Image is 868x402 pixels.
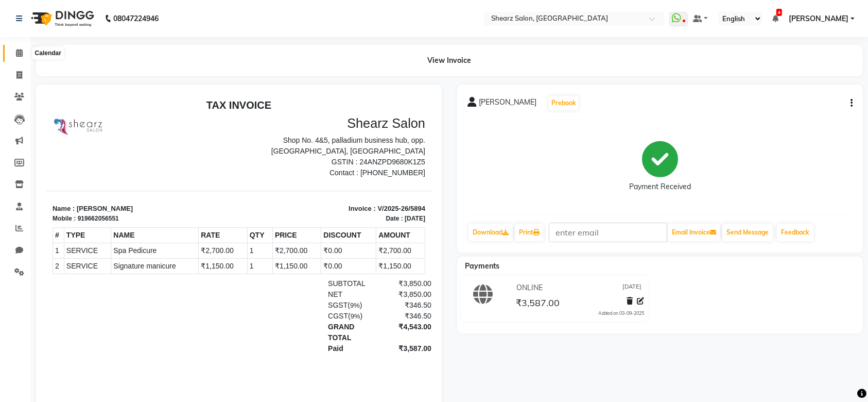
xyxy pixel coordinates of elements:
div: ₹346.50 [331,216,385,227]
td: SERVICE [18,163,65,179]
div: Mobile : [6,119,29,128]
th: RATE [152,132,201,148]
h3: Shearz Salon [199,21,379,36]
span: Signature manicure [67,166,150,177]
span: [DATE] [622,282,641,293]
div: View Invoice [36,45,863,76]
td: ₹1,150.00 [226,163,274,179]
span: 9% [304,207,314,214]
td: 1 [201,163,226,179]
a: Print [515,224,544,241]
div: ₹3,850.00 [331,194,385,205]
h2: !!! Have a nice day !!! [6,347,379,357]
b: 08047224946 [113,4,159,33]
td: 1 [201,148,226,163]
div: ₹4,543.00 [331,227,385,248]
p: Shop No. 4&5, palladium business hub, opp. [GEOGRAPHIC_DATA], [GEOGRAPHIC_DATA] [199,40,379,62]
th: TYPE [18,132,65,148]
p: Contact : [PHONE_NUMBER] [199,73,379,83]
div: ₹346.50 [331,205,385,216]
span: 4 [776,9,782,16]
div: ( ) [275,205,330,216]
div: Added on 03-09-2025 [598,310,644,317]
input: enter email [549,223,667,242]
span: Spa Pedicure [67,150,150,161]
img: logo [26,4,97,33]
a: 4 [772,14,778,23]
span: CGST [282,217,302,225]
div: Date : [340,119,357,128]
span: 9% [304,217,314,225]
td: ₹1,150.00 [330,163,379,179]
th: NAME [65,132,152,148]
th: QTY [201,132,226,148]
b: Service terms and conditions: [6,361,109,370]
span: Payments [465,261,499,271]
div: SUBTOTAL [275,183,330,194]
th: # [7,132,18,148]
button: Email Invoice [668,224,720,241]
a: Feedback [777,224,813,241]
div: GRAND TOTAL [275,227,330,248]
div: 919662056551 [31,119,73,128]
button: Prebook [549,96,579,110]
span: ₹3,587.00 [516,297,560,311]
li: If you have any complaint related to any services, you must file it within 48 hours. [23,374,379,385]
li: Price may vary without any prior information. [23,385,379,396]
td: ₹0.00 [275,163,330,179]
h2: TAX INVOICE [6,4,379,16]
p: Name : [PERSON_NAME] [6,109,186,119]
div: Payment Received [629,182,691,193]
div: ₹3,587.00 [331,248,385,259]
div: ₹3,850.00 [331,183,385,194]
td: SERVICE [18,148,65,163]
div: Paid [275,248,330,259]
p: GSTIN : 24ANZPD9680K1Z5 [199,62,379,73]
th: AMOUNT [330,132,379,148]
span: [PERSON_NAME] [789,13,848,24]
div: NET [275,194,330,205]
td: ₹2,700.00 [330,148,379,163]
td: ₹2,700.00 [226,148,274,163]
span: [PERSON_NAME] [479,97,536,111]
div: ( ) [275,216,330,227]
td: ₹0.00 [275,148,330,163]
td: 2 [7,163,18,179]
th: DISCOUNT [275,132,330,148]
button: Send Message [722,224,773,241]
td: ₹1,150.00 [152,163,201,179]
a: Download [468,224,513,241]
div: Calendar [32,47,64,60]
div: [DATE] [358,119,379,128]
td: ₹2,700.00 [152,148,201,163]
span: ONLINE [516,282,543,293]
td: 1 [7,148,18,163]
th: PRICE [226,132,274,148]
p: Invoice : V/2025-26/5894 [199,109,379,119]
span: SGST [282,206,301,214]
